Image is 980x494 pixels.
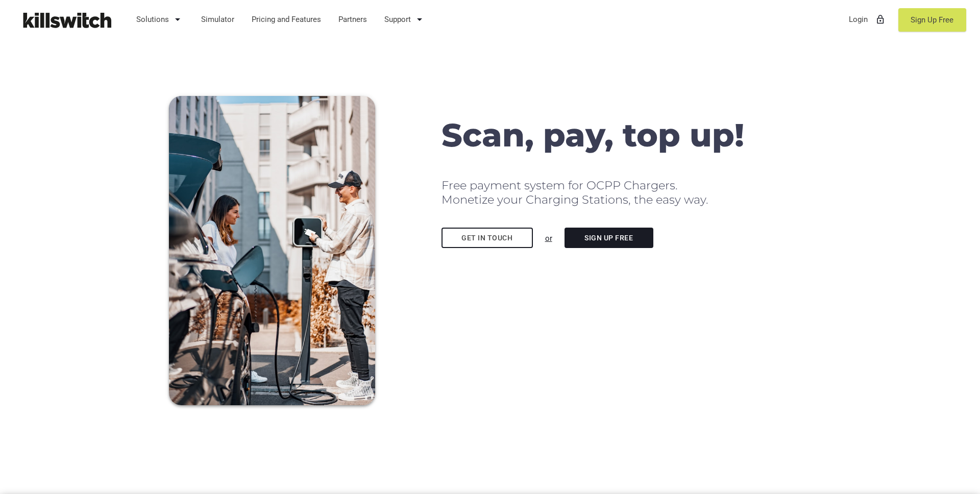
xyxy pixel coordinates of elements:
[171,7,184,32] i: arrow_drop_down
[875,7,886,32] i: lock_outline
[545,234,552,243] u: or
[334,6,372,33] a: Partners
[132,6,189,33] a: Solutions
[197,6,239,33] a: Simulator
[15,8,117,33] img: Killswitch
[413,7,426,32] i: arrow_drop_down
[442,228,533,248] a: Get in touch
[442,178,811,207] h2: Free payment system for OCPP Chargers. Monetize your Charging Stations, the easy way.
[247,6,326,33] a: Pricing and Features
[565,228,653,248] a: Sign Up Free
[169,96,375,405] img: Couple charging EV with mobile payments
[844,6,891,33] a: Loginlock_outline
[898,8,966,32] a: Sign Up Free
[380,6,431,33] a: Support
[442,117,811,153] h1: Scan, pay, top up!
